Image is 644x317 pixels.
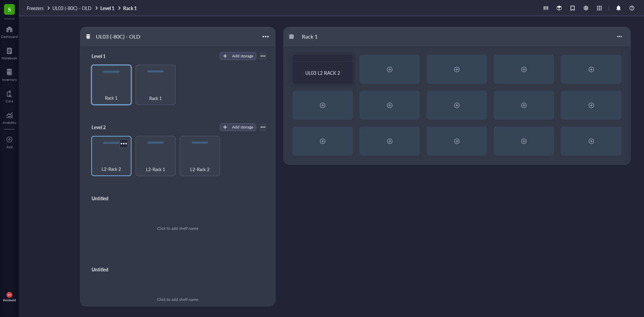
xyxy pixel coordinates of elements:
[27,5,44,11] span: Freezers
[8,5,11,13] span: S
[220,52,256,60] button: Add storage
[8,294,11,296] span: DW
[6,145,13,149] div: Add
[6,99,13,103] div: Core
[52,5,99,11] a: UL03 (-80C) - OLD
[149,95,162,102] span: Rack 1
[232,124,253,130] div: Add storage
[305,69,340,76] span: UL03 L2 RACK 2
[2,45,17,60] a: Notebook
[190,166,210,173] span: L2-Rack 2
[2,56,17,60] div: Notebook
[27,5,51,11] a: Freezers
[299,31,339,42] div: Rack 1
[100,5,138,11] a: Level 1Rack 1
[52,5,92,11] span: UL03 (-80C) - OLD
[89,122,129,132] div: Level 2
[3,110,16,124] a: Analytics
[93,31,143,42] div: UL03 (-80C) - OLD
[2,77,17,82] div: Inventory
[2,67,17,82] a: Inventory
[3,120,16,124] div: Analytics
[146,166,165,173] span: L2-Rack 1
[1,24,18,39] a: Dashboard
[232,53,253,59] div: Add storage
[3,298,16,302] div: Account
[102,165,121,173] span: L2-Rack 2
[220,123,256,131] button: Add storage
[89,194,129,203] div: Untitled
[89,51,129,61] div: Level 1
[89,265,129,274] div: Untitled
[157,225,198,231] div: Click to add shelf name
[105,94,118,102] span: Rack 1
[6,88,13,103] a: Core
[1,35,18,39] div: Dashboard
[157,297,198,303] div: Click to add shelf name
